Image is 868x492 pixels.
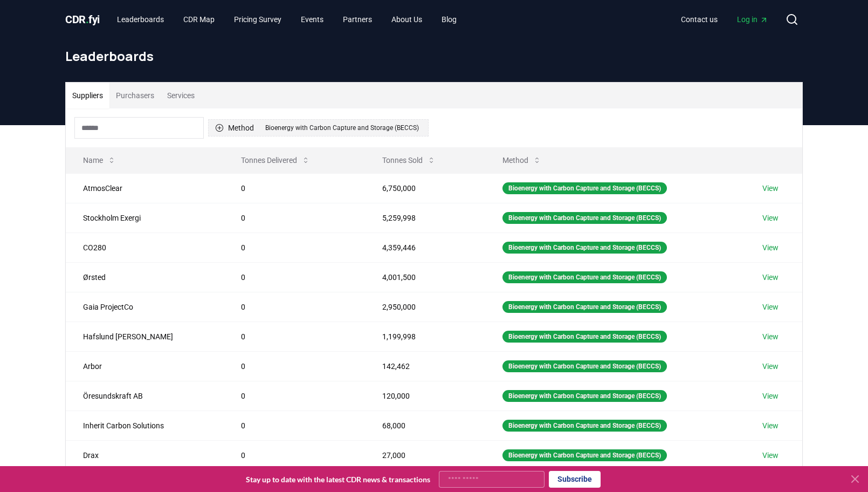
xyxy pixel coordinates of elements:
[365,292,485,322] td: 2,950,000
[66,381,224,411] td: Öresundskraft AB
[374,149,444,171] button: Tonnes Sold
[502,182,667,194] div: Bioenergy with Carbon Capture and Storage (BECCS)
[208,119,429,136] button: MethodBioenergy with Carbon Capture and Storage (BECCS)
[762,331,779,342] a: View
[66,322,224,351] td: Hafslund [PERSON_NAME]
[762,420,779,431] a: View
[737,14,768,25] span: Log in
[224,351,365,381] td: 0
[66,262,224,292] td: Ørsted
[762,450,779,461] a: View
[108,10,465,29] nav: Main
[66,351,224,381] td: Arbor
[433,10,465,29] a: Blog
[66,83,109,108] button: Suppliers
[86,13,89,26] span: .
[502,271,667,283] div: Bioenergy with Carbon Capture and Storage (BECCS)
[762,361,779,372] a: View
[365,233,485,262] td: 4,359,446
[292,10,332,29] a: Events
[762,391,779,401] a: View
[224,322,365,351] td: 0
[494,149,550,171] button: Method
[66,292,224,322] td: Gaia ProjectCo
[365,351,485,381] td: 142,462
[65,12,100,27] a: CDR.fyi
[66,411,224,440] td: Inherit Carbon Solutions
[74,149,125,171] button: Name
[224,440,365,470] td: 0
[383,10,431,29] a: About Us
[65,47,803,65] h1: Leaderboards
[224,233,365,262] td: 0
[365,440,485,470] td: 27,000
[502,420,667,432] div: Bioenergy with Carbon Capture and Storage (BECCS)
[161,83,201,108] button: Services
[108,10,173,29] a: Leaderboards
[224,203,365,233] td: 0
[224,292,365,322] td: 0
[109,83,161,108] button: Purchasers
[365,411,485,440] td: 68,000
[365,173,485,203] td: 6,750,000
[263,122,422,134] div: Bioenergy with Carbon Capture and Storage (BECCS)
[762,302,779,312] a: View
[334,10,381,29] a: Partners
[762,242,779,253] a: View
[224,411,365,440] td: 0
[224,262,365,292] td: 0
[66,173,224,203] td: AtmosClear
[728,10,777,29] a: Log in
[762,213,779,223] a: View
[672,10,777,29] nav: Main
[502,242,667,254] div: Bioenergy with Carbon Capture and Storage (BECCS)
[365,381,485,411] td: 120,000
[672,10,726,29] a: Contact us
[225,10,290,29] a: Pricing Survey
[365,262,485,292] td: 4,001,500
[762,183,779,194] a: View
[502,212,667,224] div: Bioenergy with Carbon Capture and Storage (BECCS)
[224,381,365,411] td: 0
[502,301,667,313] div: Bioenergy with Carbon Capture and Storage (BECCS)
[502,360,667,372] div: Bioenergy with Carbon Capture and Storage (BECCS)
[232,149,319,171] button: Tonnes Delivered
[502,390,667,402] div: Bioenergy with Carbon Capture and Storage (BECCS)
[365,203,485,233] td: 5,259,998
[224,173,365,203] td: 0
[66,233,224,262] td: CO280
[66,203,224,233] td: Stockholm Exergi
[66,440,224,470] td: Drax
[502,331,667,343] div: Bioenergy with Carbon Capture and Storage (BECCS)
[365,322,485,351] td: 1,199,998
[762,272,779,283] a: View
[502,449,667,461] div: Bioenergy with Carbon Capture and Storage (BECCS)
[65,13,100,26] span: CDR fyi
[175,10,223,29] a: CDR Map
